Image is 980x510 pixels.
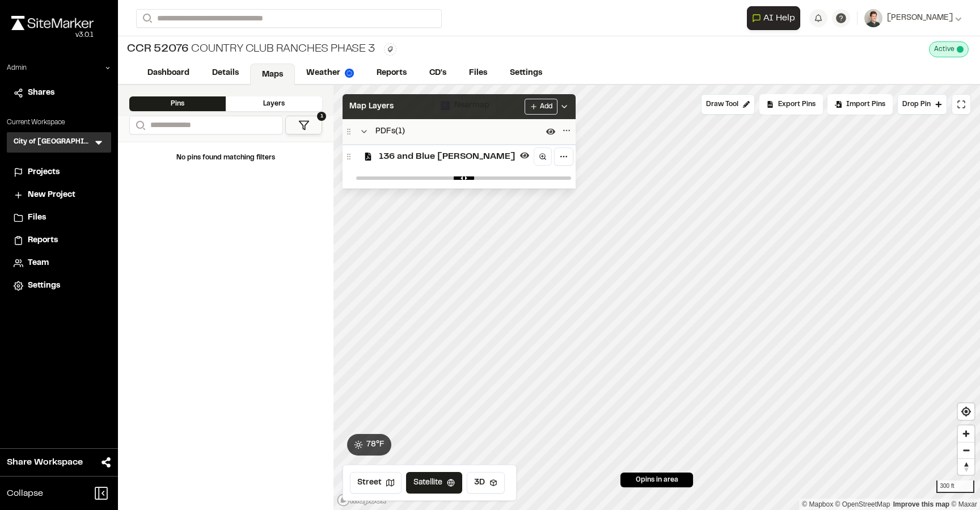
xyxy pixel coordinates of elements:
[14,166,104,179] a: Projects
[379,150,516,163] span: 136 and Blue [PERSON_NAME]
[418,62,458,84] a: CD's
[129,96,226,111] div: Pins
[406,472,462,494] button: Satellite
[929,41,969,57] div: This project is active and counting against your active project count.
[226,96,322,111] div: Layers
[706,99,738,109] span: Draw Tool
[951,500,977,508] a: Maxar
[28,234,58,247] span: Reports
[136,62,201,84] a: Dashboard
[14,234,104,247] a: Reports
[176,155,275,161] span: No pins found matching filters
[893,500,949,508] a: Map feedback
[366,439,385,451] span: 78 ° F
[136,9,157,28] button: Search
[763,11,795,25] span: AI Help
[127,41,375,58] div: Country Club Ranches Phase 3
[864,9,882,27] img: User
[349,100,394,113] span: Map Layers
[28,87,54,99] span: Shares
[835,500,890,508] a: OpenStreetMap
[802,500,833,508] a: Mapbox
[958,425,974,442] button: Zoom in
[747,6,800,30] button: Open AI Assistant
[958,442,974,458] button: Zoom out
[7,456,83,469] span: Share Workspace
[747,6,805,30] div: Open AI Assistant
[887,12,953,24] span: [PERSON_NAME]
[636,475,678,485] span: 0 pins in area
[827,94,893,115] div: Import Pins into your project
[350,472,402,494] button: Street
[7,63,27,73] p: Admin
[14,189,104,201] a: New Project
[7,487,43,500] span: Collapse
[14,137,93,148] h3: City of [GEOGRAPHIC_DATA]
[936,481,975,493] div: 300 ft
[14,212,104,224] a: Files
[11,16,94,30] img: rebrand.png
[902,99,931,109] span: Drop Pin
[7,117,111,128] p: Current Workspace
[375,125,405,138] span: PDFs ( 1 )
[864,9,962,27] button: [PERSON_NAME]
[384,43,396,56] button: Edit Tags
[499,62,554,84] a: Settings
[534,147,552,166] a: Zoom to layer
[347,434,391,456] button: 78°F
[11,30,94,40] div: Oh geez...please don't...
[701,94,755,115] button: Draw Tool
[897,94,947,115] button: Drop Pin
[337,494,387,507] a: Mapbox logo
[958,459,974,475] span: Reset bearing to north
[333,85,980,510] canvas: Map
[28,166,60,179] span: Projects
[317,112,326,121] span: 1
[14,87,104,99] a: Shares
[28,212,46,224] span: Files
[129,116,150,134] button: Search
[458,62,499,84] a: Files
[285,116,322,134] button: 1
[295,62,365,84] a: Weather
[28,280,60,292] span: Settings
[250,64,295,85] a: Maps
[846,99,885,109] span: Import Pins
[467,472,505,494] button: 3D
[345,69,354,78] img: precipai.png
[127,41,189,58] span: CCR 52076
[28,257,49,269] span: Team
[958,442,974,458] span: Zoom out
[958,403,974,420] button: Find my location
[14,280,104,292] a: Settings
[201,62,250,84] a: Details
[778,99,816,109] span: Export Pins
[518,149,531,162] button: Hide layer
[28,189,75,201] span: New Project
[365,62,418,84] a: Reports
[957,46,964,53] span: This project is active and counting against your active project count.
[14,257,104,269] a: Team
[525,99,557,115] button: Add
[540,102,552,112] span: Add
[934,44,954,54] span: Active
[958,458,974,475] button: Reset bearing to north
[759,94,823,115] div: No pins available to export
